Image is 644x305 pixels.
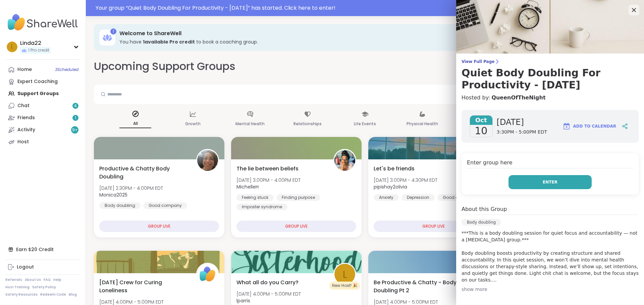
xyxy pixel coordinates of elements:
[374,177,437,183] span: [DATE] 3:00PM - 4:30PM EDT
[236,279,299,287] span: What all do you Carry?
[5,112,80,124] a: Friends1
[236,194,274,201] div: Feeling stuck
[508,175,592,189] button: Enter
[343,266,347,282] span: l
[20,40,51,47] div: Linda22
[293,120,322,128] p: Relationships
[562,122,571,130] img: ShareWell Logomark
[119,30,627,37] h3: Welcome to ShareWell
[462,219,501,226] div: Body doubling
[17,264,34,271] div: Logout
[5,243,80,255] div: Earn $20 Credit
[96,4,640,12] div: Your group “ Quiet Body Doubling For Productivity - [DATE] ” has started. Click here to enter!
[5,136,80,148] a: Host
[236,221,356,232] div: GROUP LIVE
[17,127,35,133] div: Activity
[143,202,187,209] div: Good company
[573,123,616,129] span: Add to Calendar
[543,179,557,185] span: Enter
[5,11,80,34] img: ShareWell Nav Logo
[94,59,235,74] h2: Upcoming Support Groups
[119,39,627,45] h3: You have to book a coaching group.
[55,67,78,72] span: 3 Scheduled
[5,76,80,88] a: Expert Coaching
[197,264,218,285] img: ShareWell
[462,286,639,293] div: show more
[74,103,77,109] span: 4
[407,120,438,128] p: Physical Health
[374,165,415,173] span: Let's be friends
[497,129,547,136] span: 3:30PM - 5:00PM EDT
[53,278,61,282] a: Help
[99,221,219,232] div: GROUP LIVE
[99,185,163,192] span: [DATE] 2:30PM - 4:00PM EDT
[236,291,301,297] span: [DATE] 4:00PM - 5:00PM EDT
[374,221,493,232] div: GROUP LIVE
[462,205,507,213] h4: About this Group
[17,115,35,121] div: Friends
[5,285,30,290] a: Host Training
[17,78,58,85] div: Expert Coaching
[32,285,56,290] a: Safety Policy
[28,48,49,53] span: 1 Pro credit
[374,279,463,295] span: Be Productive & Chatty - Body Doubling Pt 2
[99,279,189,295] span: [DATE] Crew for Curing Loneliness
[236,177,301,183] span: [DATE] 3:00PM - 4:00PM EDT
[5,261,80,273] a: Logout
[119,120,151,128] p: All
[99,165,189,181] span: Productive & Chatty Body Doubling
[110,28,116,34] div: 1
[374,183,407,190] b: pipishay2olivia
[236,204,287,210] div: Imposter syndrome
[75,115,76,121] span: 1
[143,39,195,45] b: 1 available Pro credit
[236,297,250,304] b: lparris
[99,192,127,198] b: Monica2025
[236,165,299,173] span: The lie between beliefs
[11,43,13,51] span: L
[236,183,259,190] b: MichelleH
[334,150,355,171] img: MichelleH
[5,278,22,282] a: Referrals
[17,102,30,109] div: Chat
[69,292,77,297] a: Blog
[462,59,639,64] span: View Full Page
[235,120,265,128] p: Mental Health
[462,67,639,91] h3: Quiet Body Doubling For Productivity - [DATE]
[462,94,639,102] h4: Hosted by:
[5,124,80,136] a: Activity9+
[559,118,619,134] button: Add to Calendar
[329,282,360,290] div: New Host! 🎉
[437,194,481,201] div: Good company
[401,194,435,201] div: Depression
[470,116,492,125] span: Oct
[491,94,545,102] a: QueenOfTheNight
[462,59,639,91] a: View Full PageQuiet Body Doubling For Productivity - [DATE]
[99,202,141,209] div: Body doubling
[17,139,29,145] div: Host
[5,292,38,297] a: Safety Resources
[25,278,41,282] a: About Us
[276,194,320,201] div: Finding purpose
[17,66,32,73] div: Home
[374,194,399,201] div: Anxiety
[475,125,487,137] span: 10
[467,159,633,168] h4: Enter group here
[497,117,547,128] span: [DATE]
[40,292,66,297] a: Redeem Code
[5,100,80,112] a: Chat4
[197,150,218,171] img: Monica2025
[185,120,201,128] p: Growth
[462,230,639,283] p: ***This is a body doubling session for quiet focus and accountability — not a [MEDICAL_DATA] grou...
[354,120,376,128] p: Life Events
[5,64,80,76] a: Home3Scheduled
[72,127,78,133] span: 9 +
[44,278,51,282] a: FAQ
